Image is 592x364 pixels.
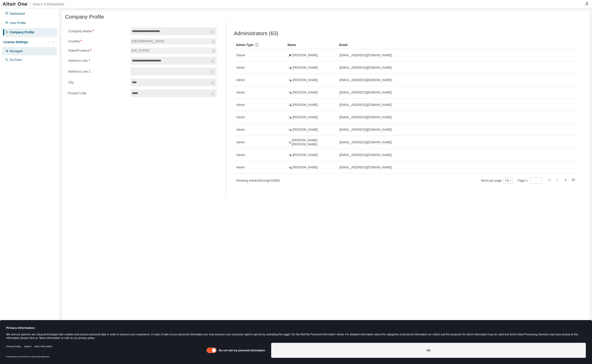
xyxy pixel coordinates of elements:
label: Address Line 2 [68,69,128,74]
span: Company Profile [65,14,104,20]
span: Admin [236,66,245,70]
span: Owner [236,53,245,57]
span: Showing entries 1 through 10 of 63 [236,179,280,182]
span: Admin Type [236,43,253,47]
span: [PERSON_NAME] [292,103,318,107]
div: On Prem [10,58,22,62]
span: Admin [236,90,245,95]
label: State/Province [68,49,128,53]
div: Company Profile [10,30,34,34]
div: Email [339,41,564,49]
div: [GEOGRAPHIC_DATA] [131,38,217,44]
span: [PERSON_NAME] [292,53,318,57]
span: [PERSON_NAME] [292,115,318,119]
span: [PERSON_NAME] [292,78,318,82]
span: Admin [236,153,245,157]
span: [PERSON_NAME] [292,153,318,157]
span: [PERSON_NAME] [292,128,318,132]
span: [PERSON_NAME] [292,90,318,95]
span: [EMAIL_ADDRESS][DOMAIN_NAME] [339,153,392,157]
div: License Settings [3,40,28,44]
img: Altair One [3,2,67,7]
div: [US_STATE] [131,48,150,53]
span: Page n. [518,177,542,184]
div: Name [287,41,335,49]
span: Admin [236,128,245,132]
span: [EMAIL_ADDRESS][DOMAIN_NAME] [339,103,392,107]
span: Admin [236,140,245,144]
span: [EMAIL_ADDRESS][DOMAIN_NAME] [339,128,392,132]
span: [PERSON_NAME] [292,165,318,169]
div: Managed [10,49,22,53]
span: Administrators (63) [234,30,278,36]
label: Company Name [68,29,128,33]
span: [EMAIL_ADDRESS][DOMAIN_NAME] [339,115,392,119]
button: 10 [505,179,512,183]
span: [PERSON_NAME] [292,66,318,70]
span: Admin [236,115,245,119]
span: [EMAIL_ADDRESS][DOMAIN_NAME] [339,53,392,57]
span: Admin [236,165,245,169]
div: [US_STATE] [131,48,217,54]
label: Country [68,39,128,43]
label: Postal Code [68,91,128,95]
span: [EMAIL_ADDRESS][DOMAIN_NAME] [339,78,392,82]
span: [PERSON_NAME] [PERSON_NAME] [292,138,335,146]
span: [EMAIL_ADDRESS][DOMAIN_NAME] [339,165,392,169]
label: Address Line 1 [68,59,128,63]
div: Dashboard [10,12,25,16]
span: [EMAIL_ADDRESS][DOMAIN_NAME] [339,66,392,70]
span: [EMAIL_ADDRESS][DOMAIN_NAME] [339,90,392,95]
span: Admin [236,103,245,107]
span: [EMAIL_ADDRESS][DOMAIN_NAME] [339,140,392,144]
div: User Profile [10,21,26,25]
label: City [68,80,128,84]
span: Admin [236,78,245,82]
div: [GEOGRAPHIC_DATA] [131,38,165,44]
span: Items per page [481,177,513,184]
